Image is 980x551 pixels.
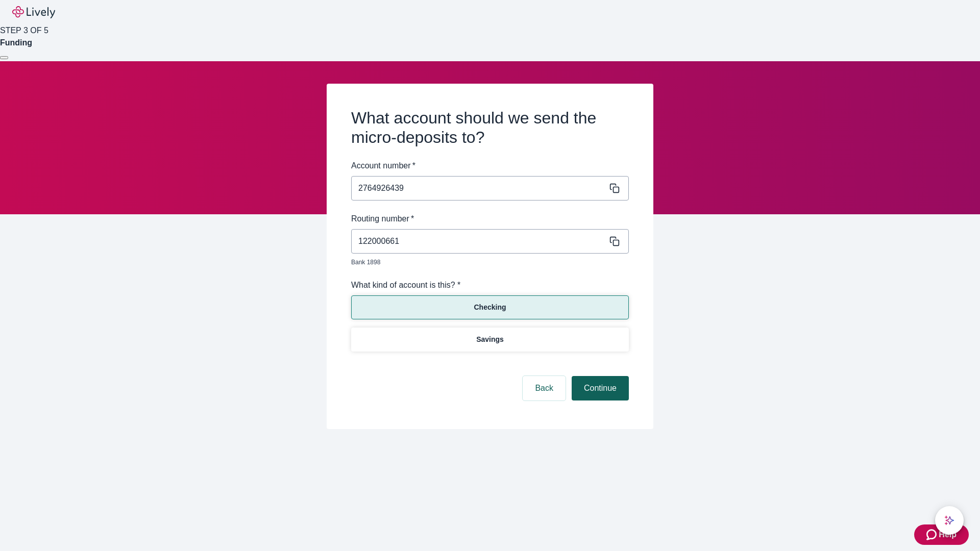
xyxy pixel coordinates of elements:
[474,302,506,313] p: Checking
[944,515,954,525] svg: Lively AI Assistant
[926,529,939,541] svg: Zendesk support icon
[914,524,969,545] button: Zendesk support iconHelp
[351,213,414,225] label: Routing number
[351,108,629,147] h2: What account should we send the micro-deposits to?
[609,236,620,246] svg: Copy to clipboard
[609,183,620,193] svg: Copy to clipboard
[523,376,566,400] button: Back
[351,328,629,352] button: Savings
[607,181,622,195] button: Copy message content to clipboard
[12,6,55,18] img: Lively
[935,506,964,535] button: chat
[572,376,629,400] button: Continue
[939,529,957,541] span: Help
[351,160,415,172] label: Account number
[476,334,504,345] p: Savings
[607,234,622,248] button: Copy message content to clipboard
[351,295,629,319] button: Checking
[351,279,460,291] label: What kind of account is this? *
[351,258,622,267] p: Bank 1898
